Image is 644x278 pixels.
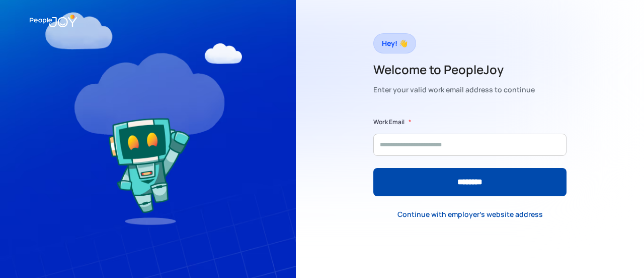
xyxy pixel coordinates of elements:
[373,117,567,196] form: Form
[397,209,543,219] div: Continue with employer's website address
[373,83,535,97] div: Enter your valid work email address to continue
[382,36,408,50] div: Hey! 👋
[389,204,551,225] a: Continue with employer's website address
[373,62,535,78] h2: Welcome to PeopleJoy
[373,117,405,127] label: Work Email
